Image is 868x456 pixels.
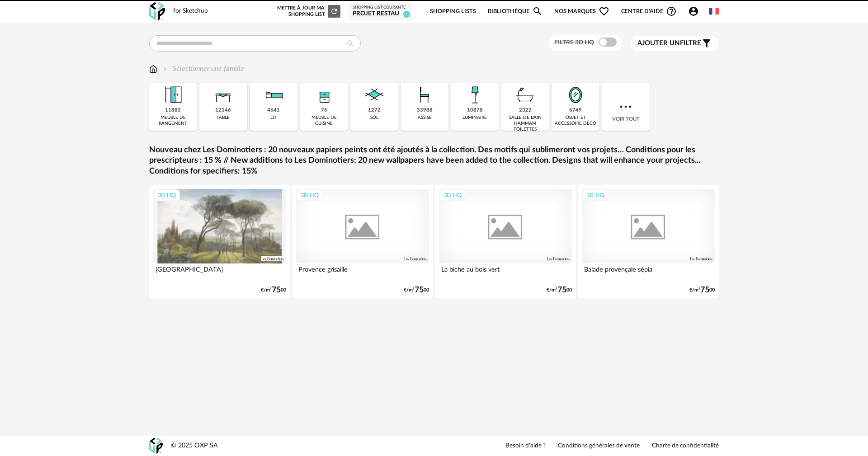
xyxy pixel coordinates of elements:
[173,7,208,15] div: for Sketchup
[666,6,677,17] span: Help Circle Outline icon
[149,2,165,21] img: OXP
[217,115,230,121] div: table
[439,189,466,201] div: 3D HQ
[689,287,715,293] div: €/m² 00
[637,39,701,48] span: filtre
[161,64,169,74] img: svg+xml;base64,PHN2ZyB3aWR0aD0iMTYiIGhlaWdodD0iMTYiIHZpZXdCb3g9IjAgMCAxNiAxNiIgZmlsbD0ibm9uZSIgeG...
[558,442,640,450] a: Conditions générales de vente
[321,107,327,114] div: 76
[462,115,487,121] div: luminaire
[267,107,280,114] div: 4641
[330,9,338,14] span: Refresh icon
[149,438,163,454] img: OXP
[578,185,719,298] a: 3D HQ Balade provençale sépia €/m²7500
[652,442,719,450] a: Charte de confidentialité
[505,442,546,450] a: Besoin d'aide ?
[303,115,345,127] div: meuble de cuisine
[270,115,277,121] div: lit
[297,189,323,201] div: 3D HQ
[582,263,715,282] div: Balade provençale sépia
[430,1,476,22] a: Shopping Lists
[569,107,582,114] div: 6749
[272,287,281,293] span: 75
[547,287,572,293] div: €/m² 00
[171,442,218,450] div: © 2025 OXP SA
[215,107,231,114] div: 12146
[637,40,680,47] span: Ajouter un
[149,185,290,298] a: 3D HQ [GEOGRAPHIC_DATA] €/m²7500
[621,6,677,17] span: Centre d'aideHelp Circle Outline icon
[582,189,609,201] div: 3D HQ
[211,83,236,107] img: Table.png
[532,6,543,17] span: Magnify icon
[275,5,340,18] div: Mettre à jour ma Shopping List
[149,64,157,74] img: svg+xml;base64,PHN2ZyB3aWR0aD0iMTYiIGhlaWdodD0iMTciIHZpZXdCb3g9IjAgMCAxNiAxNyIgZmlsbD0ibm9uZSIgeG...
[513,83,538,107] img: Salle%20de%20bain.png
[403,11,410,18] span: 5
[701,38,712,49] span: Filter icon
[353,10,408,18] div: PROJET RESTAU
[368,107,381,114] div: 1272
[404,287,429,293] div: €/m² 00
[152,115,194,127] div: meuble de rangement
[554,39,594,46] span: Filtre 3D HQ
[153,263,286,282] div: [GEOGRAPHIC_DATA]
[554,115,596,127] div: objet et accessoire déco
[312,83,336,107] img: Rangement.png
[296,263,429,282] div: Provence grisaille
[557,287,566,293] span: 75
[261,287,286,293] div: €/m² 00
[439,263,572,282] div: La biche au bois vert
[618,99,634,115] img: more.7b13dc1.svg
[418,115,432,121] div: assise
[415,287,424,293] span: 75
[154,189,180,201] div: 3D HQ
[631,36,719,51] button: Ajouter unfiltre Filter icon
[709,6,719,16] img: fr
[488,1,543,22] a: BibliothèqueMagnify icon
[292,185,433,298] a: 3D HQ Provence grisaille €/m²7500
[417,107,433,114] div: 33988
[412,83,437,107] img: Assise.png
[435,185,576,298] a: 3D HQ La biche au bois vert €/m²7500
[688,6,703,17] span: Account Circle icon
[370,115,378,121] div: sol
[602,83,650,131] div: Voir tout
[261,83,286,107] img: Literie.png
[353,5,408,18] a: Shopping List courante PROJET RESTAU 5
[700,287,709,293] span: 75
[554,1,609,22] span: Nos marques
[161,83,185,107] img: Meuble%20de%20rangement.png
[504,115,546,132] div: salle de bain hammam toilettes
[467,107,483,114] div: 10878
[362,83,387,107] img: Sol.png
[688,6,699,17] span: Account Circle icon
[519,107,532,114] div: 2322
[165,107,181,114] div: 11883
[161,64,244,74] div: Sélectionner une famille
[462,83,487,107] img: Luminaire.png
[563,83,588,107] img: Miroir.png
[149,145,719,177] a: Nouveau chez Les Dominotiers : 20 nouveaux papiers peints ont été ajoutés à la collection. Des mo...
[599,6,609,17] span: Heart Outline icon
[353,5,408,10] div: Shopping List courante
